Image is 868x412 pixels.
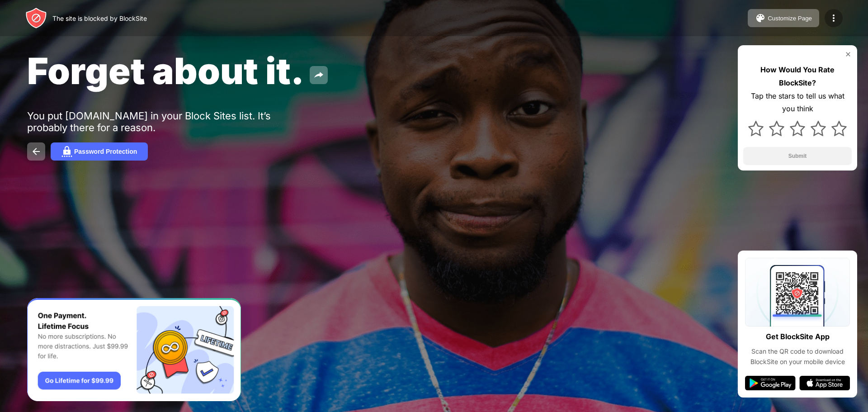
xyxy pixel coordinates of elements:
[743,90,852,116] div: Tap the stars to tell us what you think
[51,142,148,161] button: Password Protection
[313,70,324,81] img: share.svg
[52,14,147,22] div: The site is blocked by BlockSite
[745,376,796,390] img: google-play.svg
[61,146,72,157] img: password.svg
[74,148,137,155] div: Password Protection
[755,13,766,24] img: pallet.svg
[790,121,805,136] img: star.svg
[27,298,241,402] iframe: Banner
[844,51,852,58] img: rate-us-close.svg
[831,121,847,136] img: star.svg
[743,63,852,90] div: How Would You Rate BlockSite?
[745,346,850,367] div: Scan the QR code to download BlockSite on your mobile device
[27,110,307,133] div: You put [DOMAIN_NAME] in your Block Sites list. It’s probably there for a reason.
[27,49,304,93] span: Forget about it.
[748,121,764,136] img: star.svg
[768,15,812,22] div: Customize Page
[745,258,850,327] img: qrcode.svg
[811,121,826,136] img: star.svg
[769,121,784,136] img: star.svg
[748,9,819,27] button: Customize Page
[25,7,47,29] img: header-logo.svg
[31,146,42,157] img: back.svg
[743,147,852,165] button: Submit
[766,330,830,343] div: Get BlockSite App
[799,376,850,390] img: app-store.svg
[828,13,839,24] img: menu-icon.svg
